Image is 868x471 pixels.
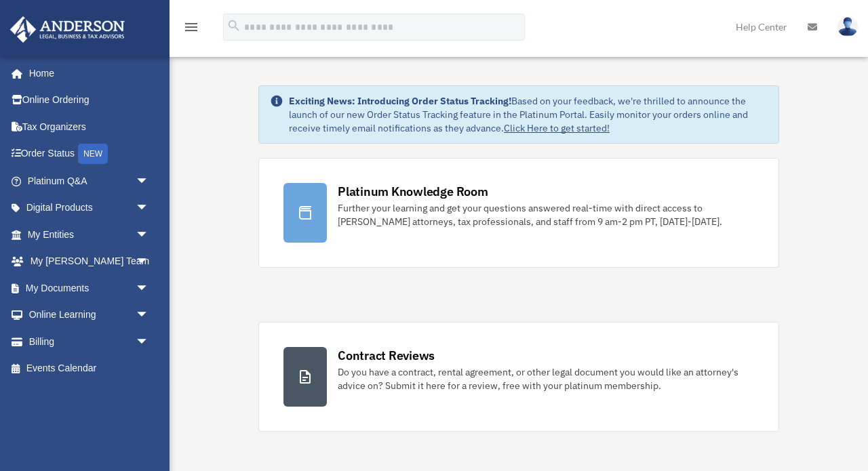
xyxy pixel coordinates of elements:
[9,248,170,275] a: My [PERSON_NAME] Teamarrow_drop_down
[183,19,199,35] i: menu
[9,355,170,382] a: Events Calendar
[9,302,170,329] a: Online Learningarrow_drop_down
[258,158,779,268] a: Platinum Knowledge Room Further your learning and get your questions answered real-time with dire...
[338,201,754,228] div: Further your learning and get your questions answered real-time with direct access to [PERSON_NAM...
[837,17,858,37] img: User Pic
[9,194,170,222] a: Digital Productsarrow_drop_down
[226,18,241,33] i: search
[338,365,754,392] div: Do you have a contract, rental agreement, or other legal document you would like an attorney's ad...
[136,274,163,302] span: arrow_drop_down
[136,248,163,276] span: arrow_drop_down
[9,113,170,140] a: Tax Organizers
[136,221,163,249] span: arrow_drop_down
[78,144,108,164] div: NEW
[338,183,488,200] div: Platinum Knowledge Room
[136,194,163,222] span: arrow_drop_down
[9,328,170,355] a: Billingarrow_drop_down
[136,167,163,195] span: arrow_drop_down
[6,16,129,43] img: Anderson Advisors Platinum Portal
[9,60,163,87] a: Home
[136,328,163,356] span: arrow_drop_down
[289,95,511,107] strong: Exciting News: Introducing Order Status Tracking!
[9,274,170,302] a: My Documentsarrow_drop_down
[504,122,610,134] a: Click Here to get started!
[136,302,163,329] span: arrow_drop_down
[289,94,768,135] div: Based on your feedback, we're thrilled to announce the launch of our new Order Status Tracking fe...
[183,24,199,35] a: menu
[9,221,170,248] a: My Entitiesarrow_drop_down
[258,322,779,432] a: Contract Reviews Do you have a contract, rental agreement, or other legal document you would like...
[338,347,435,364] div: Contract Reviews
[9,167,170,194] a: Platinum Q&Aarrow_drop_down
[9,87,170,114] a: Online Ordering
[9,140,170,168] a: Order StatusNEW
